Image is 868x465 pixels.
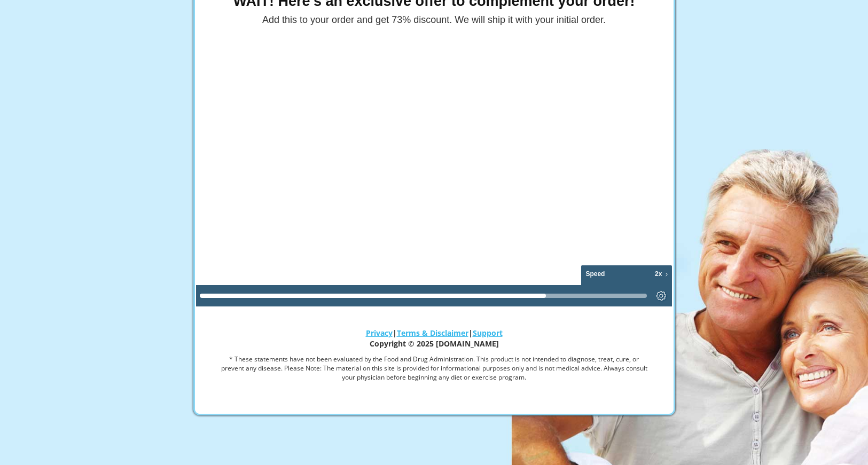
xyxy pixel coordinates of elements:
[191,15,677,26] h4: Add this to your order and get 73% discount. We will ship it with your initial order.
[585,270,605,279] span: Speed
[366,328,393,338] a: Privacy
[651,285,672,306] button: Settings
[397,328,468,338] a: Terms & Disclaimer
[473,328,503,338] a: Support
[655,270,662,279] span: 2x
[221,354,647,382] p: * These statements have not been evaluated by the Food and Drug Administration. This product is n...
[581,265,672,283] button: Playback speed
[221,328,647,349] p: | | Copyright © 2025 [DOMAIN_NAME]
[191,404,677,423] img: footer.png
